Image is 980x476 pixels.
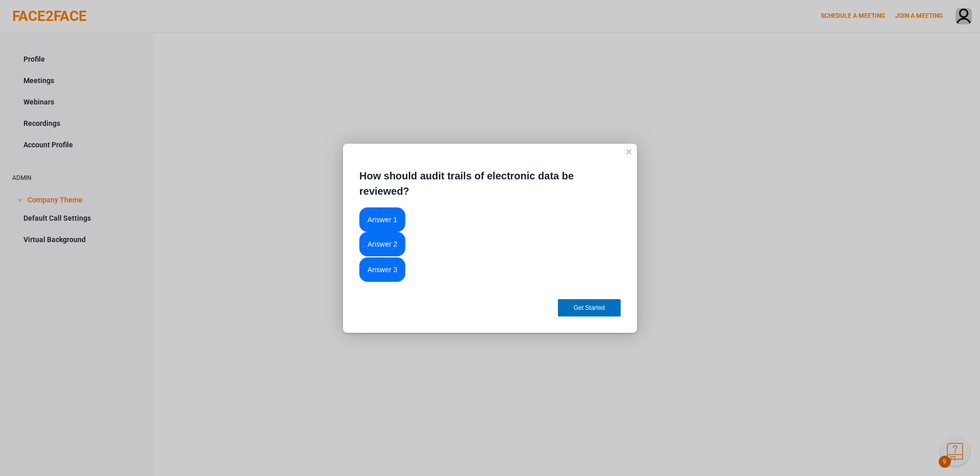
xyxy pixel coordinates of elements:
div: ∑aåāБδ ⷺ [4,14,149,23]
button: Answer 2 [359,232,405,256]
span: How should audit trails of electronic data be reviewed? [359,170,574,197]
div: close [625,148,633,156]
button: Answer 3 [359,257,405,282]
div: Get Started [558,299,621,316]
div: ∑aåāБδ ⷺ [4,4,149,14]
button: Answer 1 [359,207,405,232]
